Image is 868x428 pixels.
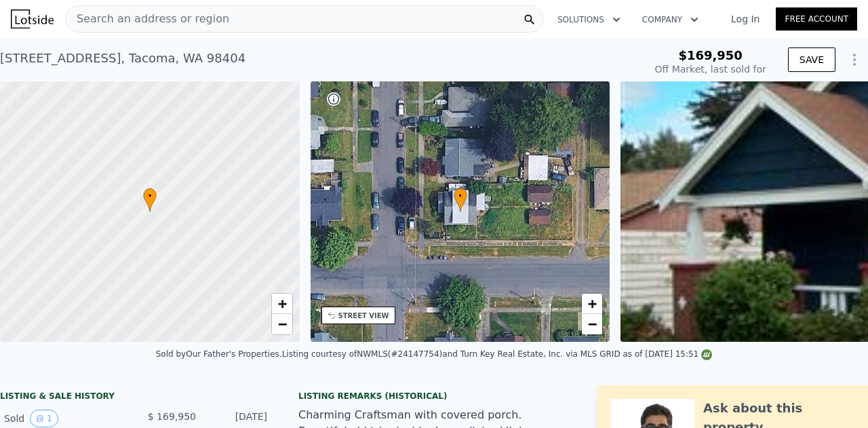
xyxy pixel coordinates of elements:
[788,47,835,72] button: SAVE
[454,188,467,212] div: •
[4,410,125,427] div: Sold
[156,349,282,359] div: Sold by Our Father's Properties .
[207,410,267,427] div: [DATE]
[841,46,868,73] button: Show Options
[66,11,229,27] span: Search an address or region
[678,48,743,62] span: $169,950
[30,410,58,427] button: View historical data
[338,311,389,321] div: STREET VIEW
[298,391,570,402] div: Listing Remarks (Historical)
[277,295,286,312] span: +
[547,7,631,32] button: Solutions
[701,349,712,360] img: NWMLS Logo
[277,315,286,332] span: −
[588,315,597,332] span: −
[776,7,857,31] a: Free Account
[143,190,157,202] span: •
[148,411,196,422] span: $ 169,950
[631,7,709,32] button: Company
[143,188,157,212] div: •
[282,349,713,359] div: Listing courtesy of NWMLS (#24147754) and Turn Key Real Estate, Inc. via MLS GRID as of [DATE] 15:51
[655,62,766,76] div: Off Market, last sold for
[272,294,292,314] a: Zoom in
[588,295,597,312] span: +
[272,314,292,334] a: Zoom out
[582,294,602,314] a: Zoom in
[715,12,776,26] a: Log In
[582,314,602,334] a: Zoom out
[11,9,54,28] img: Lotside
[454,190,467,202] span: •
